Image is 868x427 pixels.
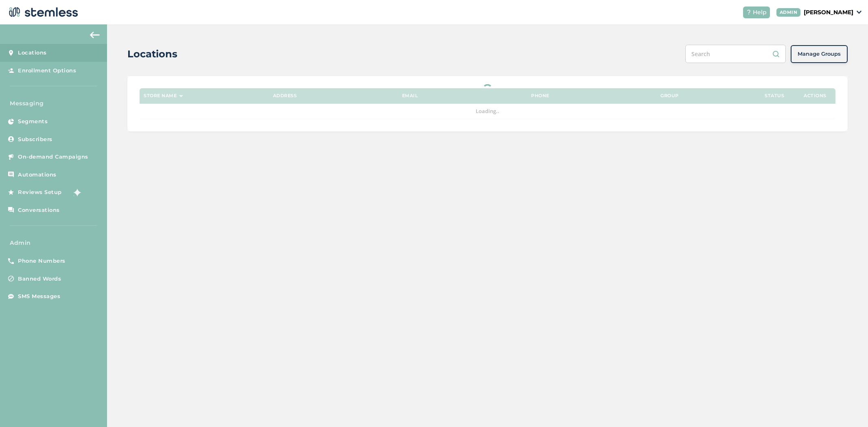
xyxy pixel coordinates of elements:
img: icon_down-arrow-small-66adaf34.svg [857,11,861,14]
div: ADMIN [776,8,801,17]
iframe: Chat Widget [827,388,868,427]
span: Subscribers [18,135,52,144]
img: icon-help-white-03924b79.svg [746,10,751,15]
span: Locations [18,49,47,57]
img: logo-dark-0685b13c.svg [7,4,78,20]
span: Automations [18,171,57,179]
p: [PERSON_NAME] [804,8,853,17]
span: Reviews Setup [18,188,62,196]
span: On-demand Campaigns [18,153,88,161]
span: SMS Messages [18,292,60,301]
input: Search [685,45,786,63]
span: Conversations [18,206,60,214]
span: Phone Numbers [18,257,66,265]
span: Banned Words [18,275,61,283]
span: Enrollment Options [18,67,76,75]
button: Manage Groups [791,45,848,63]
h2: Locations [127,47,177,61]
img: glitter-stars-b7820f95.gif [68,184,84,200]
img: icon-arrow-back-accent-c549486e.svg [90,32,100,38]
span: Segments [18,118,48,126]
span: Help [753,8,767,17]
span: Manage Groups [798,50,841,58]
